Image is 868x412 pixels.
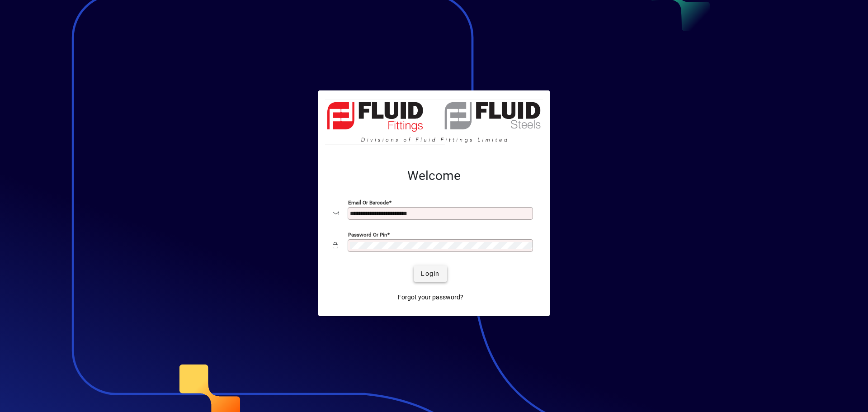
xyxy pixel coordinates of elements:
[333,168,535,184] h2: Welcome
[394,289,467,305] a: Forgot your password?
[398,293,463,302] span: Forgot your password?
[348,199,389,206] mat-label: Email or Barcode
[414,265,447,282] button: Login
[348,232,387,238] mat-label: Password or Pin
[421,269,439,279] span: Login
